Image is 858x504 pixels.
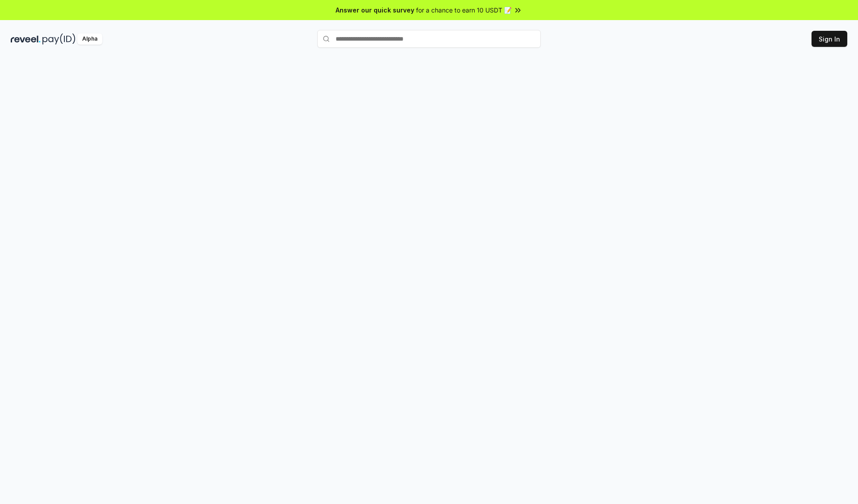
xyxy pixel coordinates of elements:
img: reveel_dark [11,33,41,45]
img: pay_id [42,33,76,45]
span: Answer our quick survey [336,5,414,15]
button: Sign In [812,31,847,47]
span: for a chance to earn 10 USDT 📝 [416,5,512,15]
div: Alpha [77,33,102,45]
